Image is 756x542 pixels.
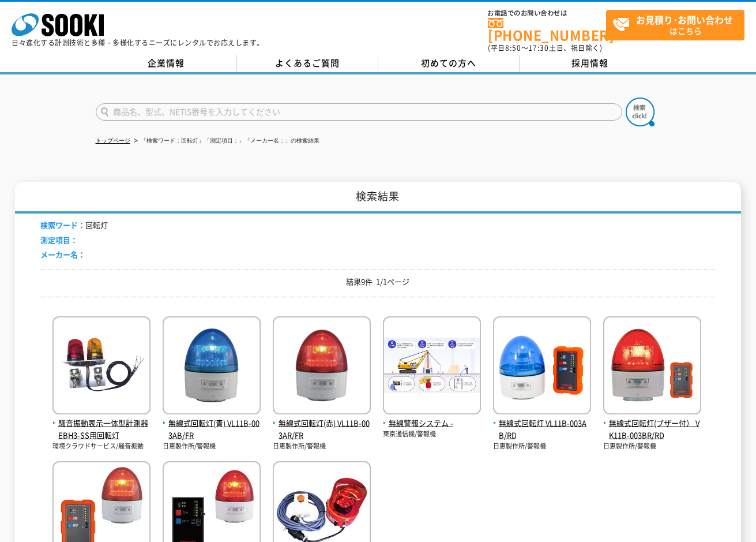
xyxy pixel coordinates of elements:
[237,55,378,72] a: よくあるご質問
[40,249,85,260] span: メーカー名：
[163,442,261,451] p: 日恵製作所/警報機
[493,405,591,441] a: 無線式回転灯 VL11B-003AB/RD
[636,13,733,27] strong: お見積り･お問い合わせ
[40,219,85,230] span: 検索ワード：
[488,43,602,53] span: (平日 ～ 土日、祝日除く)
[12,39,264,46] p: 日々進化する計測技術と多種・多様化するニーズにレンタルでお応えします。
[52,405,151,441] a: 騒音振動表示一体型計測器 EBH3-SS用回転灯
[626,98,655,126] img: btn_search.png
[520,55,661,72] a: 採用情報
[528,43,549,53] span: 17:30
[383,405,481,429] a: 無線警報システム -
[383,429,481,439] p: 東京通信機/警報機
[52,417,151,442] span: 騒音振動表示一体型計測器 EBH3-SS用回転灯
[163,405,261,441] a: 無線式回転灯(青) VL11B-003AB/FR
[603,442,701,451] p: 日恵製作所/警報機
[40,234,78,245] span: 測定項目：
[603,316,701,417] img: VK11B-003BR/RD
[52,316,151,417] img: EBH3-SS用回転灯
[421,57,476,69] span: 初めての方へ
[612,10,744,39] span: はこちら
[40,219,108,231] li: 回転灯
[493,417,591,442] span: 無線式回転灯 VL11B-003AB/RD
[163,417,261,442] span: 無線式回転灯(青) VL11B-003AB/FR
[488,18,606,42] a: [PHONE_NUMBER]
[493,316,591,417] img: VL11B-003AB/RD
[603,405,701,441] a: 無線式回転灯(ブザー付） VK11B-003BR/RD
[96,137,130,144] a: トップページ
[132,135,319,147] li: 「検索ワード：回転灯」「測定項目：」「メーカー名：」の検索結果
[96,103,622,121] input: 商品名、型式、NETIS番号を入力してください
[383,316,481,417] img: -
[52,442,151,451] p: 環境クラウドサービス/騒音振動
[603,417,701,442] span: 無線式回転灯(ブザー付） VK11B-003BR/RD
[273,316,371,417] img: VL11B-003AR/FR
[493,442,591,451] p: 日恵製作所/警報機
[273,442,371,451] p: 日恵製作所/警報機
[15,182,741,214] h1: 検索結果
[488,10,606,17] span: お電話でのお問い合わせは
[273,417,371,442] span: 無線式回転灯(赤) VL11B-003AR/FR
[96,55,237,72] a: 企業情報
[40,276,715,288] p: 結果9件 1/1ページ
[383,417,481,429] span: 無線警報システム -
[378,55,520,72] a: 初めての方へ
[163,316,261,417] img: VL11B-003AB/FR
[273,405,371,441] a: 無線式回転灯(赤) VL11B-003AR/FR
[606,10,744,40] a: お見積り･お問い合わせはこちら
[505,43,521,53] span: 8:50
